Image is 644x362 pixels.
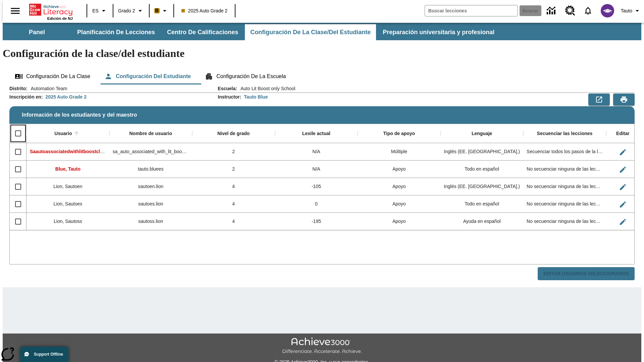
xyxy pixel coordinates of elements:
[54,131,72,137] div: Usuario
[358,161,440,178] div: Apoyo
[377,24,500,40] button: Preparación universitaria y profesional
[440,213,523,230] div: Ayuda en español
[302,131,330,137] div: Lexile actual
[118,7,135,14] span: Grado 2
[5,1,25,21] button: Abrir el menú lateral
[192,213,275,230] div: 4
[92,7,99,14] span: ES
[613,94,635,106] button: Vista previa de impresión
[561,2,579,20] a: Centro de recursos, Se abrirá en una pestaña nueva.
[162,24,244,40] button: Centro de calificaciones
[192,161,275,178] div: 2
[616,198,630,211] button: Editar Usuario
[218,94,241,100] h2: Instructor :
[440,143,523,161] div: Inglés (EE. UU.)
[358,178,440,195] div: Apoyo
[523,195,606,213] div: No secuenciar ninguna de las lecciones
[523,213,606,230] div: No secuenciar ninguna de las lecciones
[275,195,358,213] div: 0
[616,163,630,176] button: Editar Usuario
[245,24,376,40] button: Configuración de la clase/del estudiante
[275,143,358,161] div: N/A
[3,24,70,40] button: Panel
[22,112,137,118] span: Información de los estudiantes y del maestro
[282,338,362,355] img: Achieve3000 Differentiate Accelerate Achieve
[358,143,440,161] div: Múltiple
[218,86,237,92] h2: Escuela :
[472,131,492,137] div: Lenguaje
[200,68,291,84] button: Configuración de la escuela
[440,195,523,213] div: Todo en español
[192,143,275,161] div: 2
[47,16,73,20] span: Edición de NJ
[72,24,160,40] button: Planificación de lecciones
[9,68,96,84] button: Configuración de la clase
[523,178,606,195] div: No secuenciar ninguna de las lecciones
[55,166,80,172] span: Blue, Tauto
[523,161,606,178] div: No secuenciar ninguna de las lecciones
[440,161,523,178] div: Todo en español
[46,94,87,100] div: 2025 Auto Grade 2
[30,149,173,154] span: Saautoassociatedwithlitboostcl, Saautoassociatedwithlitboostcl
[579,2,597,19] a: Notificaciones
[54,201,83,206] span: Lion, Sautoes
[181,7,228,14] span: 2025 Auto Grade 2
[237,85,295,92] span: Auto Lit Boost only School
[109,195,192,213] div: sautoes.lion
[99,68,196,84] button: Configuración del estudiante
[621,7,632,14] span: Tauto
[523,143,606,161] div: Secuenciar todos los pasos de la lección
[3,24,500,40] div: Subbarra de navegación
[616,145,630,159] button: Editar Usuario
[588,94,610,106] button: Exportar a CSV
[601,4,614,17] img: avatar image
[109,178,192,195] div: sautoen.lion
[217,131,250,137] div: Nivel de grado
[358,213,440,230] div: Apoyo
[54,219,82,224] span: Lion, Sautoss
[9,94,43,100] h2: Inscripción en :
[9,85,635,281] div: Información de los estudiantes y del maestro
[109,161,192,178] div: tauto.bluees
[34,352,63,357] span: Support Offline
[440,178,523,195] div: Inglés (EE. UU.)
[29,3,73,16] a: Portada
[9,68,635,84] div: Configuración de la clase/del estudiante
[152,5,171,17] button: Boost El color de la clase es anaranjado claro. Cambiar el color de la clase.
[155,6,159,15] span: B
[537,131,593,137] div: Secuenciar las lecciones
[115,5,147,17] button: Grado: Grado 2, Elige un grado
[425,5,518,16] input: Buscar campo
[597,2,618,19] button: Escoja un nuevo avatar
[192,178,275,195] div: 4
[109,213,192,230] div: sautoss.lion
[89,5,111,17] button: Lenguaje: ES, Selecciona un idioma
[3,47,641,60] h1: Configuración de la clase/del estudiante
[192,195,275,213] div: 4
[616,131,630,137] div: Editar
[9,86,28,92] h2: Distrito :
[129,131,172,137] div: Nombre de usuario
[53,184,82,189] span: Lion, Sautoen
[275,161,358,178] div: N/A
[3,23,641,40] div: Subbarra de navegación
[29,2,73,20] div: Portada
[109,143,192,161] div: sa_auto_associated_with_lit_boost_classes
[244,94,268,100] div: Tauto Blue
[618,5,644,17] button: Perfil/Configuración
[20,347,68,362] button: Support Offline
[358,195,440,213] div: Apoyo
[616,180,630,194] button: Editar Usuario
[543,2,561,20] a: Centro de información
[275,213,358,230] div: -195
[28,85,67,92] span: Automation Team
[383,131,415,137] div: Tipo de apoyo
[616,215,630,229] button: Editar Usuario
[275,178,358,195] div: -105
